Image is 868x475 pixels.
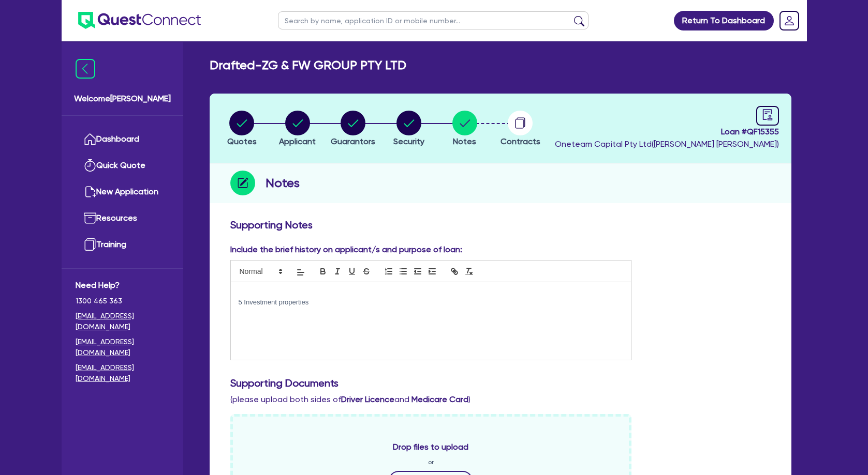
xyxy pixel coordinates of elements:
[76,179,169,205] a: New Application
[555,126,779,138] span: Loan # QF15355
[230,219,771,231] h3: Supporting Notes
[341,394,394,404] b: Driver Licence
[76,232,169,258] a: Training
[330,110,376,148] button: Guarantors
[76,362,169,384] a: [EMAIL_ADDRESS][DOMAIN_NAME]
[501,136,540,146] span: Contracts
[266,174,300,192] h2: Notes
[76,336,169,358] a: [EMAIL_ADDRESS][DOMAIN_NAME]
[76,279,169,292] span: Need Help?
[393,136,424,146] span: Security
[278,11,589,29] input: Search by name, application ID or mobile number...
[227,110,257,148] button: Quotes
[76,296,169,307] span: 1300 465 363
[227,136,257,146] span: Quotes
[230,394,470,404] span: (please upload both sides of and )
[776,7,803,34] a: Dropdown toggle
[453,136,476,146] span: Notes
[76,205,169,232] a: Resources
[452,110,478,148] button: Notes
[500,110,541,148] button: Contracts
[393,441,468,453] span: Drop files to upload
[76,152,169,179] a: Quick Quote
[74,93,171,105] span: Welcome [PERSON_NAME]
[76,59,95,79] img: icon-menu-close
[78,12,201,29] img: quest-connect-logo-blue
[428,457,434,467] span: or
[393,110,425,148] button: Security
[84,159,96,172] img: quick-quote
[279,136,316,146] span: Applicant
[84,238,96,251] img: training
[331,136,375,146] span: Guarantors
[230,377,771,389] h3: Supporting Documents
[84,186,96,198] img: new-application
[84,212,96,224] img: resources
[230,171,255,195] img: step-icon
[76,311,169,332] a: [EMAIL_ADDRESS][DOMAIN_NAME]
[762,109,773,120] span: audit
[555,139,779,149] span: Oneteam Capital Pty Ltd ( [PERSON_NAME] [PERSON_NAME] )
[239,298,624,307] p: 5 Investment properties
[230,243,462,256] label: Include the brief history on applicant/s and purpose of loan:
[210,58,406,73] h2: Drafted - ZG & FW GROUP PTY LTD
[411,394,468,404] b: Medicare Card
[76,126,169,152] a: Dashboard
[278,110,316,148] button: Applicant
[674,11,774,30] a: Return To Dashboard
